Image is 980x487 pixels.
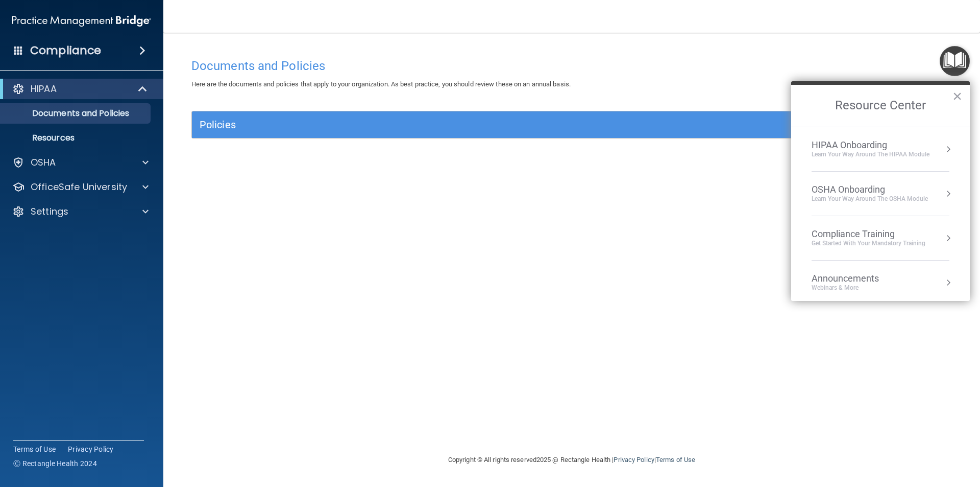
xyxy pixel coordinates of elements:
button: Close [952,88,962,104]
p: HIPAA [31,83,57,95]
p: OSHA [31,156,56,169]
a: Privacy Policy [68,444,114,454]
iframe: Drift Widget Chat Controller [803,414,968,455]
h4: Documents and Policies [191,59,952,73]
img: PMB logo [12,11,151,31]
p: Resources [7,133,146,143]
a: Settings [12,205,149,218]
button: Open Resource Center [940,46,970,76]
a: OfficeSafe University [12,181,149,193]
p: Documents and Policies [7,108,146,119]
h4: Compliance [30,43,101,58]
div: OSHA Onboarding [812,184,928,195]
div: Learn Your Way around the HIPAA module [812,150,929,159]
a: HIPAA [12,83,148,95]
p: Settings [31,205,68,218]
div: Get Started with your mandatory training [812,239,925,248]
span: Here are the documents and policies that apply to your organization. As best practice, you should... [191,80,571,88]
a: Privacy Policy [614,456,654,463]
span: Ⓒ Rectangle Health 2024 [13,458,97,469]
h2: Resource Center [791,85,970,127]
a: Terms of Use [656,456,695,463]
div: Learn your way around the OSHA module [812,195,928,203]
div: Announcements [812,273,899,284]
a: Terms of Use [13,444,56,454]
div: Webinars & More [812,284,899,292]
h5: Policies [200,119,754,130]
div: Copyright © All rights reserved 2025 @ Rectangle Health | | [385,444,758,476]
p: OfficeSafe University [31,181,127,193]
a: OSHA [12,156,149,169]
div: Resource Center [791,81,970,301]
a: Policies [200,117,944,133]
div: HIPAA Onboarding [812,140,929,151]
div: Compliance Training [812,228,925,240]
